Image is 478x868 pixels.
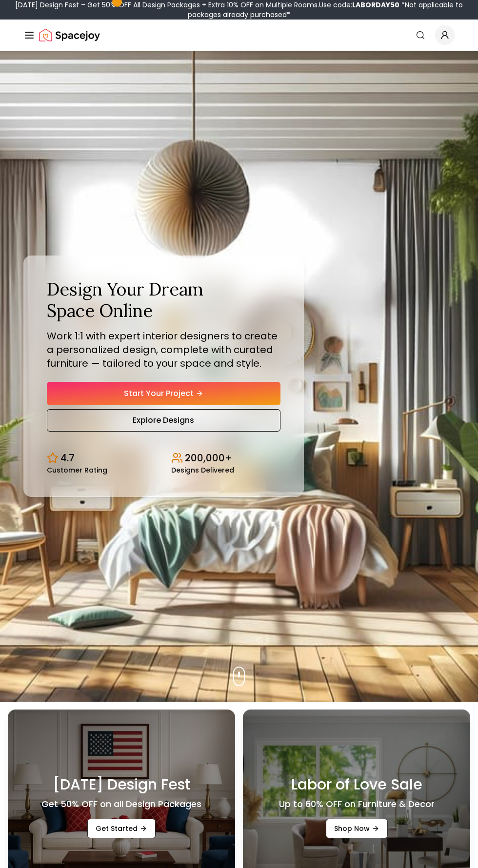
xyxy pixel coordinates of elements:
div: Design stats [47,443,280,473]
h3: [DATE] Design Fest [53,776,190,793]
a: Spacejoy [39,25,100,45]
a: Shop Now [326,819,388,838]
p: Work 1:1 with expert interior designers to create a personalized design, complete with curated fu... [47,329,280,370]
p: 200,000+ [185,451,232,465]
small: Designs Delivered [171,467,234,473]
nav: Global [23,20,455,51]
a: Start Your Project [47,382,280,405]
a: Explore Designs [47,409,280,432]
img: Spacejoy Logo [39,25,100,45]
small: Customer Rating [47,467,107,473]
h3: Labor of Love Sale [291,776,422,793]
a: Get Started [87,819,156,838]
h4: Get 50% OFF on all Design Packages [41,797,201,811]
p: 4.7 [60,451,75,465]
h1: Design Your Dream Space Online [47,279,280,321]
h4: Up to 60% OFF on Furniture & Decor [279,797,435,811]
